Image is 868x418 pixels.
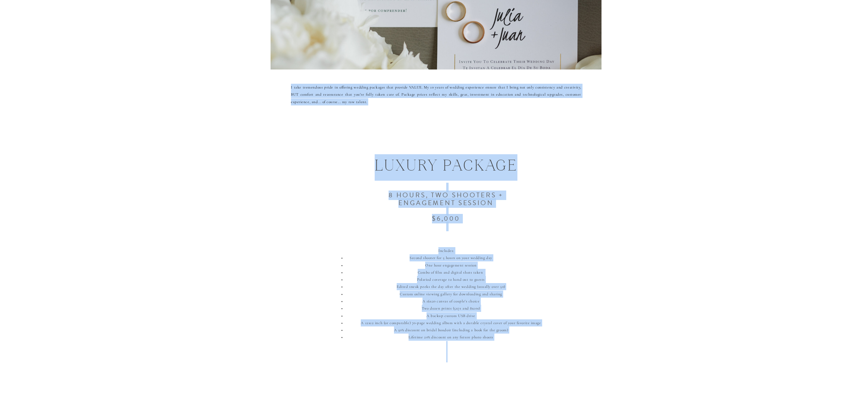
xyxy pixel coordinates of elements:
li: Polariod coverage to hand out to guests [346,276,556,283]
h3: 8 hours, two shooters + Engagement session $6,000 [322,184,570,238]
li: Second shooter for 5 hours on your wedding day [346,254,556,261]
span: Includes: [438,248,454,253]
li: Combo of film and digital shots taken [346,269,556,276]
li: Two dozen prints (5x7s and 8x10s) [346,305,556,312]
p: I take tremendous pride in offering wedding packages that provide VALUE. My 10 years of wedding e... [291,84,581,117]
li: Edited sneak peeks the day after the wedding (usually over 50) [346,283,556,290]
li: One hour engagement session [346,262,556,269]
h1: LUXURY PACKAGE [283,155,609,177]
li: A backup custom USB drive [346,312,556,319]
li: Lifetime 20% discount on any future photo shoots [346,334,556,341]
li: A 50% discount on bridal boudoir (including a book for the groom) [346,326,556,334]
li: A 16x20 canvas of couple's choice [346,298,556,305]
li: A 12x12 inch (or comparable) 70-page wedding album with a durable crystal cover of your favorite ... [346,319,556,326]
li: Custom online viewing gallery for downloading and sharing [346,291,556,298]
